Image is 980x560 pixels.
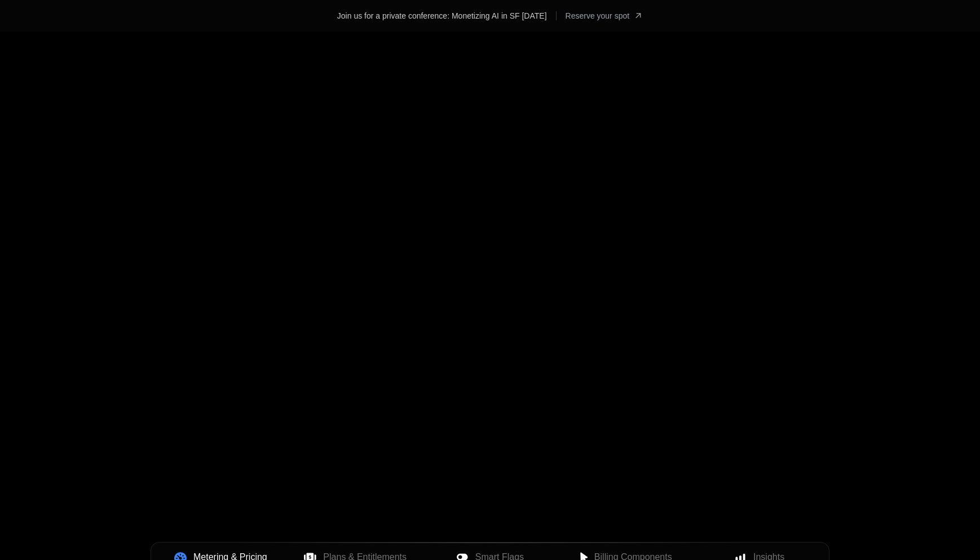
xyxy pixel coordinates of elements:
span: Reserve your spot [566,10,630,21]
div: Join us for a private conference: Monetizing AI in SF [DATE] [337,10,547,21]
a: [object Object] [566,7,643,25]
